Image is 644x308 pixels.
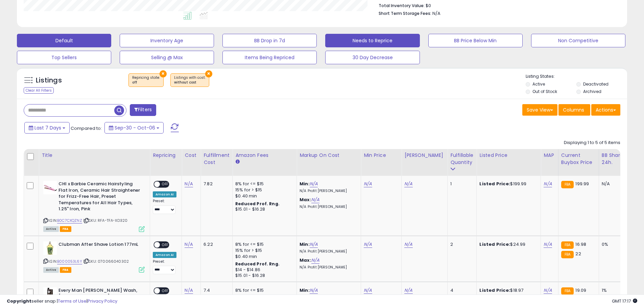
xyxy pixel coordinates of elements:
[58,241,141,250] b: Clubman After Shave Lotion 177mL
[222,34,317,47] button: BB Drop in 7d
[432,10,440,17] span: N/A
[160,288,171,293] span: OFF
[300,152,358,159] div: Markup on Cost
[34,124,61,131] span: Last 7 Days
[235,201,280,207] b: Reduced Prof. Rng.
[532,81,545,87] label: Active
[450,181,471,187] div: 1
[205,70,212,77] button: ×
[325,51,420,64] button: 30 Day Decrease
[526,73,627,80] p: Listing States:
[235,241,291,247] div: 8% for <= $15
[132,80,160,85] div: off
[120,51,214,64] button: Selling @ Max
[185,287,193,294] a: N/A
[24,122,70,134] button: Last 7 Days
[204,241,227,247] div: 6.22
[160,182,171,187] span: OFF
[58,181,141,214] b: CHI x Barbie Ceramic Hairstyling Flat Iron, Ceramic Hair Straightener for Frizz-Free Hair, Preset...
[58,287,141,308] b: Every Man [PERSON_NAME] Wash, [GEOGRAPHIC_DATA], 16.9 Fluid Ounce
[544,241,552,248] a: N/A
[479,152,538,159] div: Listed Price
[364,181,372,187] a: N/A
[591,104,620,116] button: Actions
[235,181,291,187] div: 8% for <= $15
[300,249,356,254] p: N/A Profit [PERSON_NAME]
[120,34,214,47] button: Inventory Age
[7,298,117,305] div: seller snap | |
[404,287,412,294] a: N/A
[300,205,356,209] p: N/A Profit [PERSON_NAME]
[235,267,291,273] div: $14 - $14.86
[235,207,291,212] div: $15.01 - $16.28
[130,104,156,116] button: Filters
[235,159,239,165] small: Amazon Fees.
[612,298,637,304] span: 2025-10-14 17:17 GMT
[479,181,535,187] div: $199.99
[17,34,111,47] button: Default
[235,261,280,267] b: Reduced Prof. Rng.
[132,75,160,85] span: Repricing state :
[58,298,87,304] a: Terms of Use
[602,152,626,166] div: BB Share 24h.
[364,241,372,248] a: N/A
[153,152,179,159] div: Repricing
[561,251,574,258] small: FBA
[153,259,176,275] div: Preset:
[310,241,318,248] a: N/A
[300,265,356,270] p: N/A Profit [PERSON_NAME]
[561,181,574,188] small: FBA
[17,51,111,64] button: Top Sellers
[204,287,227,293] div: 7.4
[104,122,164,134] button: Sep-30 - Oct-06
[235,187,291,193] div: 15% for > $15
[602,287,624,293] div: 1%
[428,34,523,47] button: BB Price Below Min
[153,252,176,258] div: Amazon AI
[300,196,311,203] b: Max:
[204,181,227,187] div: 7.82
[160,242,171,247] span: OFF
[297,149,361,176] th: The percentage added to the cost of goods (COGS) that forms the calculator for Min & Max prices.
[60,267,71,273] span: FBA
[479,287,510,293] b: Listed Price:
[531,34,625,47] button: Non Competitive
[575,181,589,187] span: 199.99
[311,257,319,264] a: N/A
[544,181,552,187] a: N/A
[83,259,129,264] span: | SKU: 070066040302
[450,287,471,293] div: 4
[544,152,555,159] div: MAP
[583,89,601,94] label: Archived
[564,140,620,146] div: Displaying 1 to 5 of 5 items
[558,104,590,116] button: Columns
[379,10,431,16] b: Short Term Storage Fees:
[222,51,317,64] button: Items Being Repriced
[174,75,206,85] span: Listings with cost :
[43,267,59,273] span: All listings currently available for purchase on Amazon
[561,287,574,295] small: FBA
[60,226,71,232] span: FBA
[450,241,471,247] div: 2
[310,181,318,187] a: N/A
[364,287,372,294] a: N/A
[561,152,596,166] div: Current Buybox Price
[71,125,102,132] span: Compared to:
[300,257,311,263] b: Max:
[7,298,31,304] strong: Copyright
[479,241,535,247] div: $24.99
[83,218,127,223] span: | SKU: RFA-TFA-XD320
[602,241,624,247] div: 0%
[300,189,356,193] p: N/A Profit [PERSON_NAME]
[43,287,57,301] img: 313stP3EtWL._SL40_.jpg
[57,218,82,223] a: B0C7CXQZNZ
[43,181,57,194] img: 31dZsb0oF0L._SL40_.jpg
[404,181,412,187] a: N/A
[404,152,445,159] div: [PERSON_NAME]
[57,259,82,264] a: B000053L6Y
[43,241,145,272] div: ASIN:
[479,181,510,187] b: Listed Price:
[115,124,155,131] span: Sep-30 - Oct-06
[583,81,609,87] label: Deactivated
[300,287,310,293] b: Min:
